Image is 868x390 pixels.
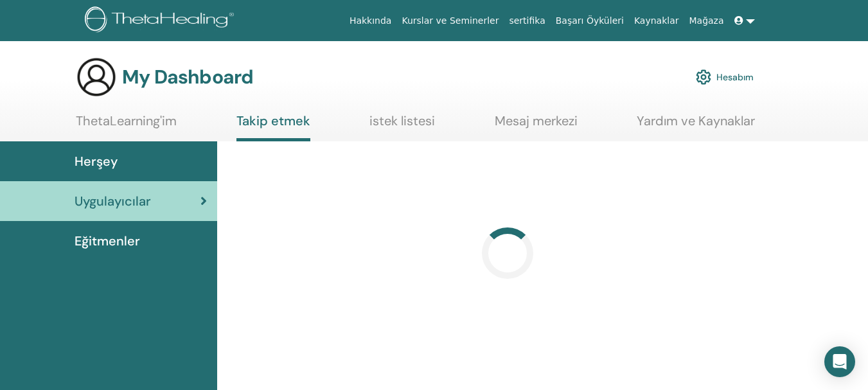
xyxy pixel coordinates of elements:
a: Takip etmek [236,113,310,141]
h3: My Dashboard [122,66,253,89]
a: ThetaLearning'im [76,113,177,138]
a: Hesabım [696,63,754,91]
span: Eğitmenler [75,231,140,251]
div: Open Intercom Messenger [824,346,855,377]
img: cog.svg [696,66,711,88]
a: Mağaza [684,9,729,33]
span: Herşey [75,152,118,171]
a: Kaynaklar [629,9,684,33]
a: Kurslar ve Seminerler [396,9,504,33]
a: Mesaj merkezi [495,113,578,138]
a: Hakkında [344,9,397,33]
a: istek listesi [369,113,435,138]
span: Uygulayıcılar [75,191,151,211]
a: Başarı Öyküleri [551,9,629,33]
img: logo.png [85,6,238,35]
a: Yardım ve Kaynaklar [637,113,755,138]
img: generic-user-icon.jpg [76,57,117,98]
a: sertifika [504,9,550,33]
